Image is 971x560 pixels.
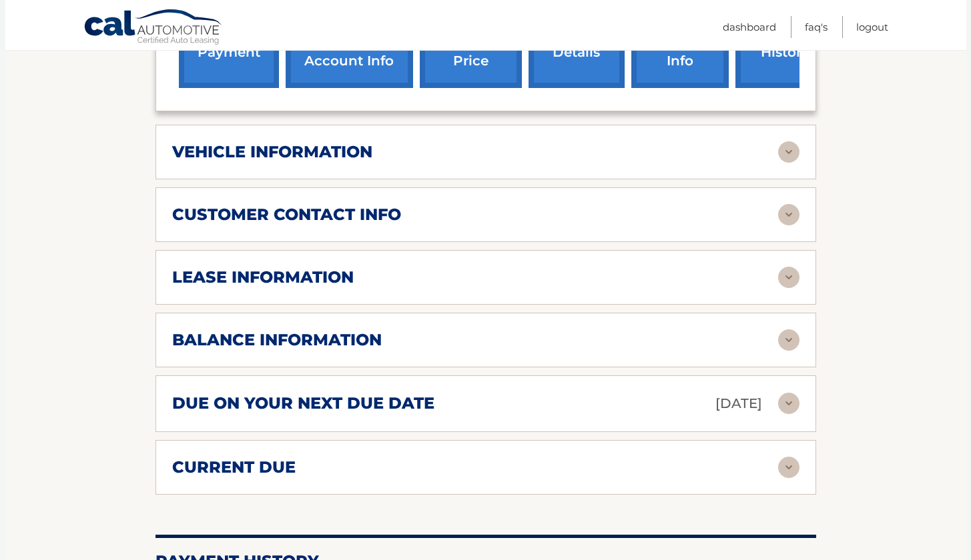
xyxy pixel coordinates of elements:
img: accordion-rest.svg [778,141,799,163]
img: accordion-rest.svg [778,457,799,478]
h2: lease information [172,267,354,287]
img: accordion-rest.svg [778,329,799,351]
h2: balance information [172,330,382,350]
a: Dashboard [723,16,776,38]
a: FAQ's [805,16,828,38]
h2: current due [172,457,296,477]
img: accordion-rest.svg [778,267,799,288]
h2: vehicle information [172,142,372,162]
p: [DATE] [715,392,762,415]
a: Cal Automotive [83,9,224,47]
h2: due on your next due date [172,393,434,413]
h2: customer contact info [172,205,401,225]
img: accordion-rest.svg [778,204,799,225]
a: Logout [856,16,888,38]
img: accordion-rest.svg [778,393,799,414]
